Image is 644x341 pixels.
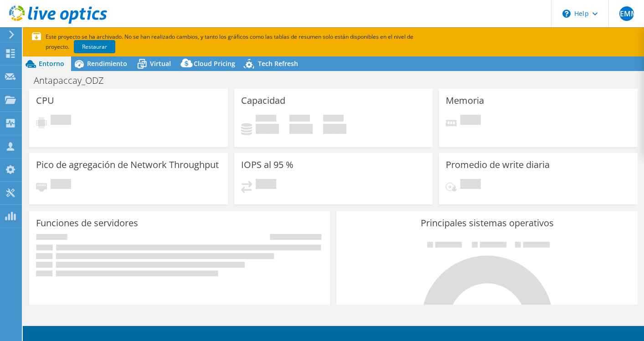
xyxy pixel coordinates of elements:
[51,115,71,127] span: Pendiente
[32,32,479,52] p: Este proyecto se ha archivado. No se han realizado cambios, y tanto los gráficos como las tablas ...
[51,179,71,191] span: Pendiente
[30,76,118,86] h1: Antapaccay_ODZ
[289,115,310,124] span: Libre
[256,179,276,191] span: Pendiente
[36,160,219,170] h3: Pico de agregación de Network Throughput
[323,115,344,124] span: Total
[258,59,298,68] span: Tech Refresh
[194,59,235,68] span: Cloud Pricing
[343,218,630,228] h3: Principales sistemas operativos
[619,6,634,21] span: PEMM
[446,96,484,106] h3: Memoria
[87,59,127,68] span: Rendimiento
[36,218,138,228] h3: Funciones de servidores
[460,179,481,191] span: Pendiente
[36,96,54,106] h3: CPU
[74,40,115,53] a: Restaurar
[256,124,279,134] h4: 0 GiB
[323,124,346,134] h4: 0 GiB
[460,115,481,127] span: Pendiente
[256,115,276,124] span: Used
[289,124,313,134] h4: 0 GiB
[562,10,571,18] svg: \n
[446,160,550,170] h3: Promedio de write diaria
[241,160,294,170] h3: IOPS al 95 %
[241,96,285,106] h3: Capacidad
[39,59,64,68] span: Entorno
[150,59,171,68] span: Virtual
